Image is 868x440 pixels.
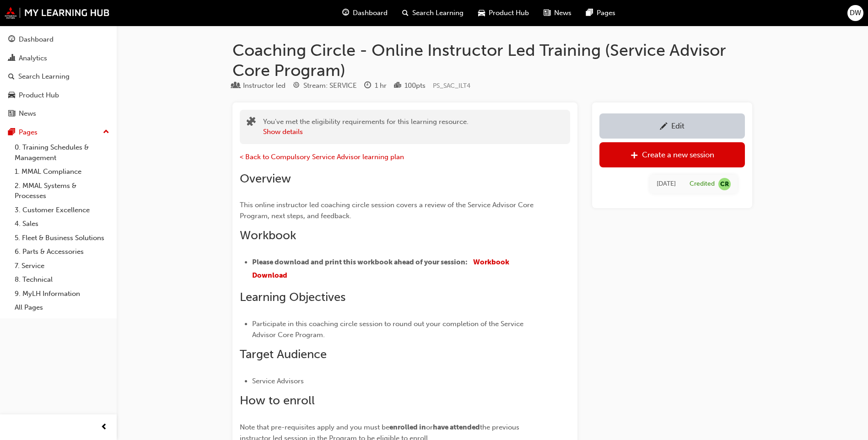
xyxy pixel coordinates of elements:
div: Instructor led [243,80,286,91]
a: Analytics [4,50,113,67]
a: 0. Training Schedules & Management [11,140,113,165]
a: guage-iconDashboard [335,4,395,22]
button: DashboardAnalyticsSearch LearningProduct HubNews [4,29,113,124]
a: news-iconNews [536,4,579,22]
span: Overview [240,172,291,186]
span: target-icon [293,82,300,90]
span: DW [850,8,861,18]
button: Pages [4,124,113,141]
span: Learning Objectives [240,290,345,304]
a: 8. Technical [11,273,113,287]
span: search-icon [8,73,15,81]
span: This online instructor led coaching circle session covers a review of the Service Advisor Core Pr... [240,201,535,220]
div: Pages [19,127,38,138]
span: learningResourceType_INSTRUCTOR_LED-icon [232,82,239,90]
span: news-icon [8,110,15,118]
div: Stream [293,80,357,91]
span: plus-icon [631,151,638,161]
a: car-iconProduct Hub [471,4,536,22]
div: Credited [690,180,715,188]
span: Please download and print this workbook ahead of your session: [252,258,468,266]
a: 4. Sales [11,217,113,231]
span: enrolled in [389,423,426,431]
div: Tue Oct 01 2024 09:30:00 GMT+0930 (Australian Central Standard Time) [657,179,676,189]
span: car-icon [478,7,485,19]
a: All Pages [11,300,113,315]
a: 9. MyLH Information [11,287,113,301]
a: 5. Fleet & Business Solutions [11,231,113,245]
span: chart-icon [8,54,15,63]
span: Participate in this coaching circle session to round out your completion of the Service Advisor C... [252,320,525,339]
span: car-icon [8,91,15,100]
span: prev-icon [101,422,108,433]
span: puzzle-icon [247,118,256,128]
span: Dashboard [353,8,388,18]
span: Learning resource code [433,82,470,90]
span: pencil-icon [660,123,668,132]
span: have attended [433,423,480,431]
span: Product Hub [489,8,529,18]
span: podium-icon [394,82,401,90]
span: Service Advisors [252,377,304,385]
div: Create a new session [642,150,714,159]
div: 1 hr [375,80,387,91]
span: guage-icon [8,36,15,44]
a: 7. Service [11,259,113,273]
span: up-icon [103,126,109,138]
div: You've met the eligibility requirements for this learning resource. [263,117,469,137]
div: Dashboard [19,34,54,45]
div: Duration [364,80,387,91]
span: clock-icon [364,82,371,90]
a: Dashboard [4,31,113,48]
div: Edit [671,121,685,130]
span: or [426,423,433,431]
img: mmal [5,7,110,19]
span: search-icon [402,7,409,19]
span: guage-icon [342,7,349,19]
div: News [19,108,36,119]
a: 2. MMAL Systems & Processes [11,179,113,203]
span: Target Audience [240,347,327,361]
span: How to enroll [240,393,315,408]
div: Search Learning [18,71,70,82]
a: News [4,105,113,122]
span: Pages [597,8,615,18]
a: Edit [599,113,745,139]
div: Type [232,80,286,91]
span: pages-icon [586,7,593,19]
h1: Coaching Circle - Online Instructor Led Training (Service Advisor Core Program) [232,40,752,80]
div: Points [394,80,426,91]
button: Show details [263,127,303,137]
a: 6. Parts & Accessories [11,245,113,259]
a: Product Hub [4,87,113,104]
a: search-iconSearch Learning [395,4,471,22]
div: Product Hub [19,90,59,101]
span: news-icon [544,7,550,19]
a: 3. Customer Excellence [11,203,113,217]
span: null-icon [718,178,731,190]
a: pages-iconPages [579,4,623,22]
span: Note that pre-requisites apply and you must be [240,423,389,431]
span: pages-icon [8,129,15,137]
div: Analytics [19,53,47,64]
a: Create a new session [599,142,745,167]
a: Search Learning [4,68,113,85]
a: < Back to Compulsory Service Advisor learning plan [240,153,404,161]
a: 1. MMAL Compliance [11,165,113,179]
span: Search Learning [412,8,464,18]
div: 100 pts [404,80,426,91]
span: News [554,8,571,18]
div: Stream: SERVICE [303,80,357,91]
button: DW [847,5,863,21]
span: Workbook [240,228,296,242]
